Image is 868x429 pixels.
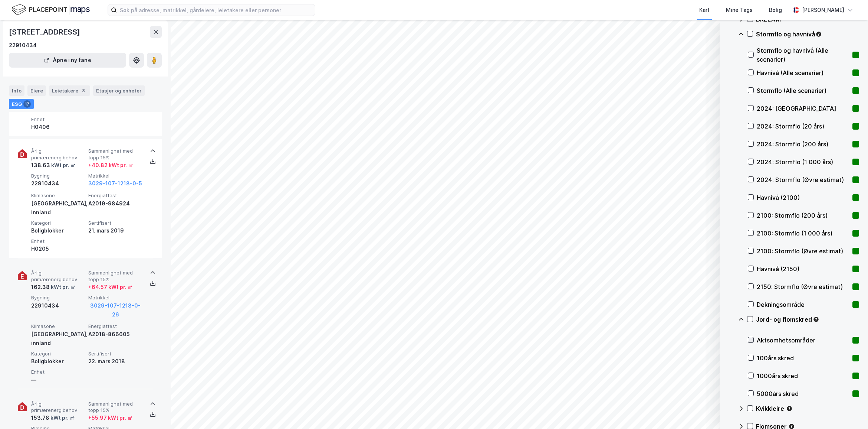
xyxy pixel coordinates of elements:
[31,199,85,217] div: [GEOGRAPHIC_DATA], innland
[88,173,142,179] span: Matrikkel
[88,323,142,329] span: Energiattest
[9,53,126,68] button: Åpne i ny fane
[88,179,142,188] button: 3029-107-1218-0-5
[31,238,85,244] span: Enhet
[49,413,75,422] div: kWt pr. ㎡
[756,404,859,413] div: Kvikkleire
[50,161,76,170] div: kWt pr. ㎡
[769,6,782,14] div: Bolig
[757,193,849,202] div: Havnivå (2100)
[31,295,85,301] span: Bygning
[31,161,76,170] div: 138.63
[757,211,849,220] div: 2100: Stormflo (200 års)
[88,351,142,357] span: Sertifisert
[31,220,85,226] span: Kategori
[9,41,37,50] div: 22910434
[757,264,849,273] div: Havnivå (2150)
[757,122,849,131] div: 2024: Stormflo (20 års)
[31,283,75,292] div: 162.38
[88,220,142,226] span: Sertifisert
[757,282,849,291] div: 2150: Stormflo (Øvre estimat)
[88,226,142,235] div: 21. mars 2019
[815,31,822,38] div: Tooltip anchor
[9,85,24,96] div: Info
[757,157,849,166] div: 2024: Stormflo (1 000 års)
[88,270,142,283] span: Sammenlignet med topp 15%
[117,4,315,16] input: Søk på adresse, matrikkel, gårdeiere, leietakere eller personer
[757,68,849,77] div: Havnivå (Alle scenarier)
[756,30,859,39] div: Stormflo og havnivå
[31,148,85,161] span: Årlig primærenergibehov
[757,247,849,256] div: 2100: Stormflo (Øvre estimat)
[831,393,868,429] div: Kontrollprogram for chat
[88,161,133,170] div: + 40.82 kWt pr. ㎡
[757,229,849,238] div: 2100: Stormflo (1 000 års)
[31,376,85,384] div: —
[23,100,31,108] div: 17
[31,123,85,131] div: H0406
[88,199,142,208] div: A2019-984924
[757,140,849,149] div: 2024: Stormflo (200 års)
[831,393,868,429] iframe: Chat Widget
[31,173,85,179] span: Bygning
[50,283,75,292] div: kWt pr. ㎡
[757,336,849,345] div: Aktsomhetsområder
[49,85,90,96] div: Leietakere
[31,192,85,199] span: Klimasone
[88,413,132,422] div: + 55.97 kWt pr. ㎡
[31,413,75,422] div: 153.78
[88,148,142,161] span: Sammenlignet med topp 15%
[757,86,849,95] div: Stormflo (Alle scenarier)
[31,351,85,357] span: Kategori
[31,116,85,123] span: Enhet
[27,85,46,96] div: Eiere
[88,192,142,199] span: Energiattest
[31,270,85,283] span: Årlig primærenergibehov
[9,99,34,109] div: ESG
[31,179,85,188] div: 22910434
[31,244,85,253] div: H0205
[757,175,849,184] div: 2024: Stormflo (Øvre estimat)
[88,357,142,366] div: 22. mars 2018
[699,6,710,14] div: Kart
[9,26,82,38] div: [STREET_ADDRESS]
[88,295,142,301] span: Matrikkel
[757,104,849,113] div: 2024: [GEOGRAPHIC_DATA]
[757,389,849,398] div: 5000års skred
[31,369,85,375] span: Enhet
[80,87,87,94] div: 3
[96,87,142,94] div: Etasjer og enheter
[786,405,793,412] div: Tooltip anchor
[757,354,849,363] div: 100års skred
[88,330,142,339] div: A2018-866605
[757,371,849,380] div: 1000års skred
[726,6,753,14] div: Mine Tags
[31,323,85,329] span: Klimasone
[802,6,844,14] div: [PERSON_NAME]
[813,316,819,323] div: Tooltip anchor
[31,401,85,414] span: Årlig primærenergibehov
[757,300,849,309] div: Dekningsområde
[756,315,859,324] div: Jord- og flomskred
[12,3,90,16] img: logo.f888ab2527a4732fd821a326f86c7f29.svg
[88,301,142,319] button: 3029-107-1218-0-26
[31,301,85,310] div: 22910434
[757,46,849,64] div: Stormflo og havnivå (Alle scenarier)
[88,283,133,292] div: + 64.57 kWt pr. ㎡
[31,357,85,366] div: Boligblokker
[31,226,85,235] div: Boligblokker
[88,401,142,414] span: Sammenlignet med topp 15%
[31,330,85,348] div: [GEOGRAPHIC_DATA], innland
